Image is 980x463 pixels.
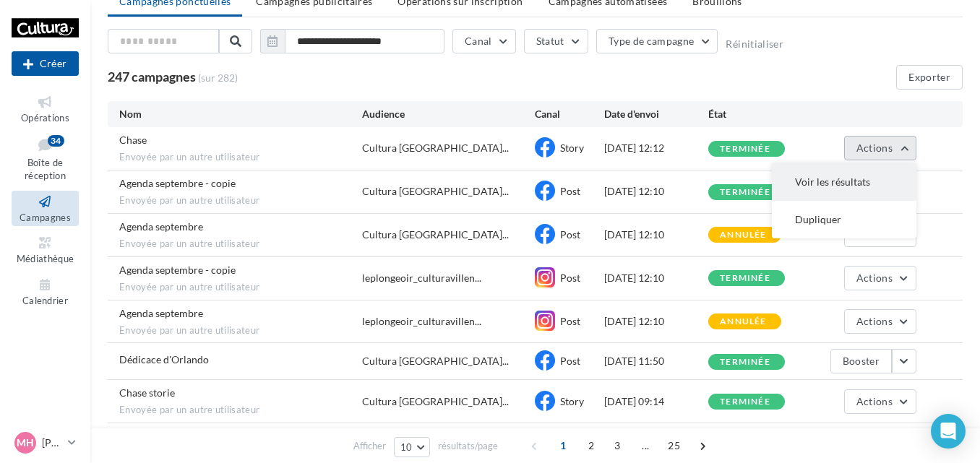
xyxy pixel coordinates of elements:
[662,434,686,457] span: 25
[596,29,718,53] button: Type de campagne
[560,272,580,284] span: Post
[844,309,916,334] button: Actions
[560,355,580,367] span: Post
[604,271,708,285] div: [DATE] 12:10
[772,201,916,238] button: Dupliquer
[119,238,362,251] span: Envoyée par un autre utilisateur
[119,151,362,164] span: Envoyée par un autre utilisateur
[353,439,386,453] span: Afficher
[604,354,708,368] div: [DATE] 11:50
[560,315,580,327] span: Post
[12,429,79,456] a: MH [PERSON_NAME]
[400,441,413,453] span: 10
[119,386,175,399] span: Chase storie
[708,107,812,121] div: État
[856,142,893,154] span: Actions
[604,394,708,409] div: [DATE] 09:14
[12,191,79,226] a: Campagnes
[12,274,79,309] a: Calendrier
[720,317,766,326] div: annulée
[362,354,509,368] span: Cultura [GEOGRAPHIC_DATA]...
[604,107,708,121] div: Date d'envoi
[560,395,584,407] span: Story
[604,314,708,329] div: [DATE] 12:10
[394,437,431,457] button: 10
[362,228,509,242] span: Cultura [GEOGRAPHIC_DATA]...
[119,353,209,365] span: Dédicace d'Orlando
[580,434,603,457] span: 2
[198,71,238,85] span: (sur 282)
[119,404,362,417] span: Envoyée par un autre utilisateur
[362,314,481,329] span: leplongeoir_culturavillen...
[551,434,575,457] span: 1
[119,324,362,337] span: Envoyée par un autre utilisateur
[21,112,69,124] span: Opérations
[119,307,203,319] span: Agenda septembre
[726,38,783,50] button: Réinitialiser
[560,228,580,241] span: Post
[772,163,916,201] button: Voir les résultats
[17,253,74,264] span: Médiathèque
[720,144,770,154] div: terminée
[362,271,481,285] span: leplongeoir_culturavillen...
[931,414,966,449] div: Open Intercom Messenger
[12,232,79,267] a: Médiathèque
[720,358,770,367] div: terminée
[438,439,498,453] span: résultats/page
[844,266,916,290] button: Actions
[560,142,584,154] span: Story
[119,134,147,146] span: Chase
[606,434,629,457] span: 3
[720,230,766,240] div: annulée
[108,69,196,85] span: 247 campagnes
[560,185,580,197] span: Post
[362,184,509,199] span: Cultura [GEOGRAPHIC_DATA]...
[856,315,893,327] span: Actions
[720,188,770,197] div: terminée
[634,434,657,457] span: ...
[856,272,893,284] span: Actions
[524,29,588,53] button: Statut
[25,157,66,182] span: Boîte de réception
[830,349,892,373] button: Booster
[604,141,708,155] div: [DATE] 12:12
[720,397,770,407] div: terminée
[48,135,64,147] div: 34
[119,220,203,233] span: Agenda septembre
[119,281,362,294] span: Envoyée par un autre utilisateur
[119,177,236,189] span: Agenda septembre - copie
[362,394,509,409] span: Cultura [GEOGRAPHIC_DATA]...
[844,389,916,414] button: Actions
[12,51,79,76] button: Créer
[720,274,770,283] div: terminée
[362,141,509,155] span: Cultura [GEOGRAPHIC_DATA]...
[42,436,62,450] p: [PERSON_NAME]
[452,29,516,53] button: Canal
[119,107,362,121] div: Nom
[844,136,916,160] button: Actions
[856,395,893,407] span: Actions
[604,184,708,199] div: [DATE] 12:10
[119,264,236,276] span: Agenda septembre - copie
[20,212,71,223] span: Campagnes
[362,107,536,121] div: Audience
[12,91,79,126] a: Opérations
[896,65,963,90] button: Exporter
[119,194,362,207] span: Envoyée par un autre utilisateur
[604,228,708,242] div: [DATE] 12:10
[22,295,68,306] span: Calendrier
[12,51,79,76] div: Nouvelle campagne
[535,107,604,121] div: Canal
[12,132,79,185] a: Boîte de réception34
[17,436,34,450] span: MH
